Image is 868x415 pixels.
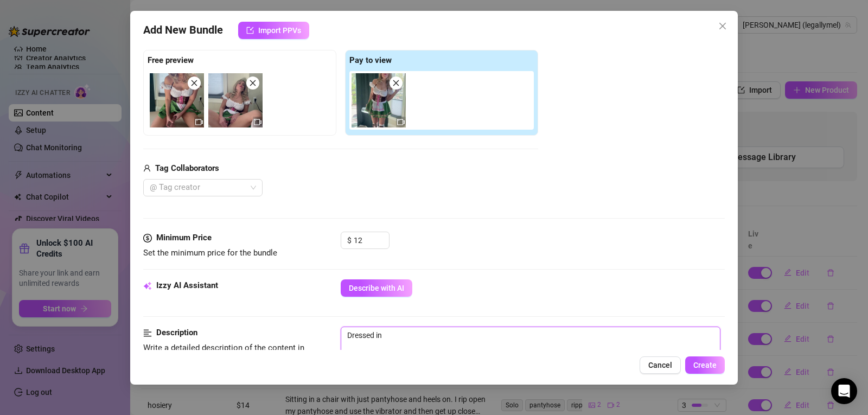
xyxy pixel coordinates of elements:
strong: Description [156,328,197,337]
span: close [392,79,400,87]
span: align-left [143,327,152,340]
span: Import PPVs [258,26,301,35]
span: Add New Bundle [143,22,223,39]
img: media [352,73,406,127]
span: video-camera [254,118,261,126]
strong: Minimum Price [156,233,212,242]
strong: Tag Collaborators [155,163,219,173]
span: Describe with AI [349,284,404,292]
span: user [143,162,151,175]
span: close [718,22,727,30]
span: Close [714,22,731,30]
span: Set the minimum price for the bundle [143,248,277,258]
strong: Free preview [148,55,194,65]
img: media [150,73,204,127]
button: Close [714,17,731,35]
span: close [249,79,257,87]
span: Cancel [648,361,672,369]
button: Import PPVs [238,22,309,39]
button: Create [685,356,725,374]
span: Write a detailed description of the content in a few sentences. Avoid vague or implied descriptio... [143,343,305,404]
strong: Izzy AI Assistant [156,280,218,290]
span: video-camera [397,118,405,126]
span: close [190,79,198,87]
button: Describe with AI [341,279,412,297]
button: Cancel [640,356,681,374]
div: Open Intercom Messenger [831,378,857,404]
textarea: Dressed in [341,327,720,343]
span: dollar [143,232,152,245]
span: Create [693,361,717,369]
span: video-camera [195,118,203,126]
span: import [246,27,254,34]
strong: Pay to view [349,55,392,65]
img: media [208,73,263,127]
